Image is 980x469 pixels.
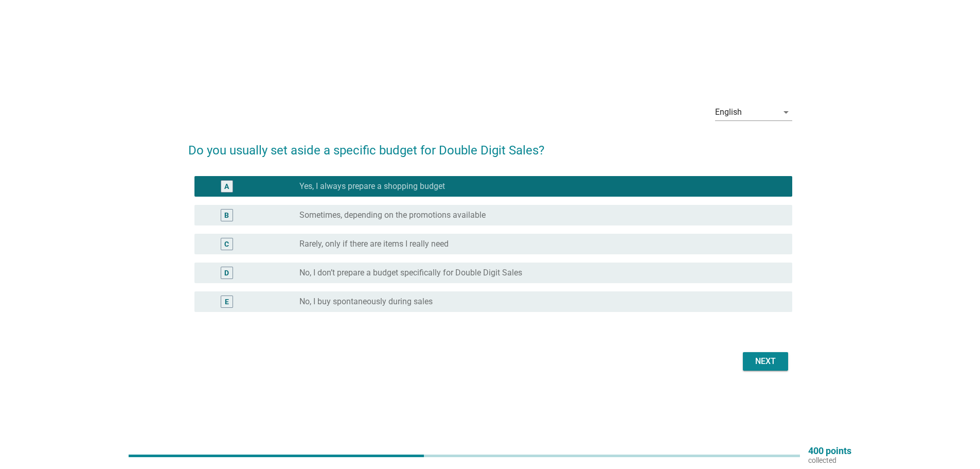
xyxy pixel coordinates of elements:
[299,268,522,278] label: No, I don’t prepare a budget specifically for Double Digit Sales
[224,267,229,278] div: D
[224,238,229,249] div: C
[780,106,792,118] i: arrow_drop_down
[715,108,742,117] div: English
[808,446,851,456] p: 400 points
[225,296,229,307] div: E
[743,352,788,371] button: Next
[808,456,851,465] p: collected
[188,131,792,160] h2: Do you usually set aside a specific budget for Double Digit Sales?
[299,181,445,192] label: Yes, I always prepare a shopping budget
[224,181,229,192] div: A
[299,210,486,220] label: Sometimes, depending on the promotions available
[224,210,229,220] div: B
[299,239,449,249] label: Rarely, only if there are items I really need
[751,355,780,368] div: Next
[299,297,433,307] label: No, I buy spontaneously during sales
